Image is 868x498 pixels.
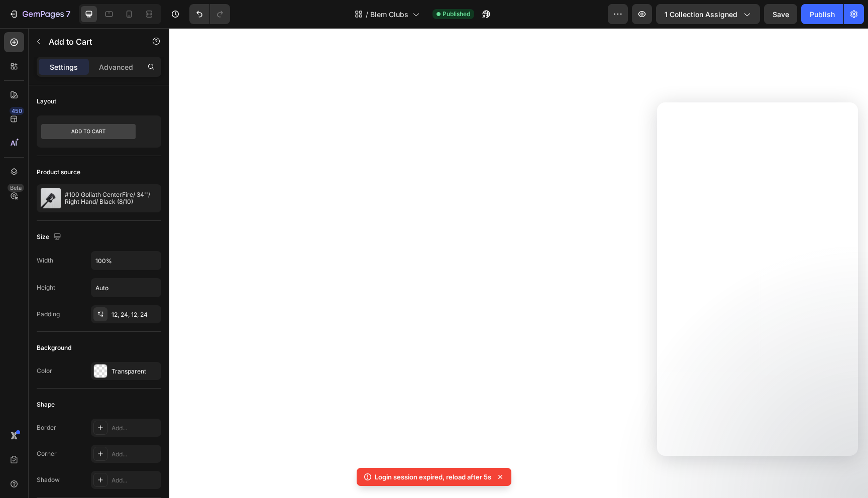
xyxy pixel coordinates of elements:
[37,343,71,352] div: Background
[112,310,159,319] div: 12, 24, 12, 24
[656,4,760,24] button: 1 collection assigned
[37,475,60,484] div: Shadow
[370,9,408,20] span: Blem Clubs
[8,184,24,192] div: Beta
[4,4,75,24] button: 7
[773,10,789,19] span: Save
[37,449,57,458] div: Corner
[37,400,55,409] div: Shape
[657,102,858,456] iframe: To enrich screen reader interactions, please activate Accessibility in Grammarly extension settings
[37,97,56,106] div: Layout
[37,366,52,376] div: Color
[764,4,797,24] button: Save
[37,283,55,292] div: Height
[49,36,134,48] p: Add to Cart
[834,449,858,473] iframe: Intercom live chat
[366,9,368,20] span: /
[375,472,491,482] p: Login session expired, reload after 5s
[37,168,80,177] div: Product source
[37,310,60,319] div: Padding
[112,367,159,376] div: Transparent
[37,423,56,432] div: Border
[112,424,159,433] div: Add...
[91,252,161,270] input: Auto
[112,450,159,459] div: Add...
[50,62,78,72] p: Settings
[112,476,159,485] div: Add...
[99,62,133,72] p: Advanced
[801,4,843,24] button: Publish
[41,188,61,208] img: product feature img
[37,230,63,244] div: Size
[169,28,868,498] iframe: To enrich screen reader interactions, please activate Accessibility in Grammarly extension settings
[443,10,470,19] span: Published
[91,279,161,297] input: Auto
[10,107,24,115] div: 450
[189,4,230,24] div: Undo/Redo
[66,8,70,20] p: 7
[65,191,157,205] p: #100 Goliath CenterFire/ 34''/ Right Hand/ Black (8/10)
[810,9,835,20] div: Publish
[37,256,53,265] div: Width
[665,9,737,20] span: 1 collection assigned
